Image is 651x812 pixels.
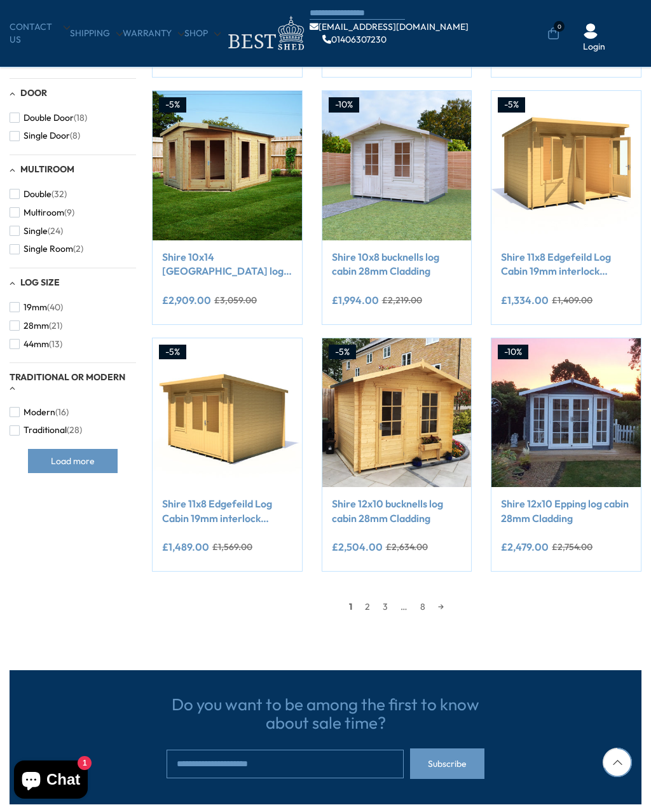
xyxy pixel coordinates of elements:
span: Door [20,87,47,99]
span: (28) [67,425,82,436]
span: (32) [51,189,67,200]
span: Multiroom [24,207,64,218]
span: (21) [49,320,62,331]
span: Single [24,226,48,237]
del: £1,569.00 [212,542,252,551]
span: Load more [51,457,95,465]
span: Double [24,189,51,200]
span: Traditional [24,425,67,436]
span: (9) [64,207,74,218]
a: Shipping [70,27,123,40]
button: Modern [10,403,69,422]
a: 0 [547,27,559,40]
a: Shire 11x8 Edgefeild Log Cabin 19mm interlock Cladding [501,250,631,279]
img: logo [221,13,310,54]
span: (8) [70,130,80,141]
a: Shire 11x8 Edgefeild Log Cabin 19mm interlock Cladding [162,497,292,525]
button: Traditional [10,421,82,439]
button: Single Door [10,127,80,145]
span: (2) [73,244,83,254]
div: -10% [498,345,528,360]
button: Double Door [10,109,87,127]
button: Subscribe [410,748,484,779]
img: Shire 10x14 Rivington Corner log cabin 28mm logs - Best Shed [153,91,302,240]
button: 28mm [10,317,62,335]
img: User Icon [583,24,598,39]
span: Modern [24,407,55,418]
div: -5% [159,97,186,113]
button: 19mm [10,298,63,317]
span: (16) [55,407,69,418]
del: £2,634.00 [386,542,428,551]
a: Shire 12x10 bucknells log cabin 28mm Cladding [332,497,462,525]
a: 2 [359,597,376,616]
a: Shire 10x14 [GEOGRAPHIC_DATA] log cabin 28mm logs [162,250,292,279]
ins: £1,994.00 [332,295,379,305]
ins: £2,479.00 [501,542,549,552]
div: -5% [329,345,356,360]
div: -5% [159,345,186,360]
span: (13) [49,339,62,350]
a: Shire 12x10 Epping log cabin 28mm Cladding [501,497,631,525]
span: Single Room [24,244,73,254]
div: -10% [329,97,359,113]
a: 8 [414,597,432,616]
span: (18) [74,113,87,123]
del: £1,409.00 [552,296,593,305]
a: [EMAIL_ADDRESS][DOMAIN_NAME] [310,22,469,31]
a: CONTACT US [10,21,70,46]
span: 28mm [24,320,49,331]
span: (24) [48,226,63,237]
span: 1 [343,597,359,616]
ins: £2,504.00 [332,542,383,552]
a: Shire 10x8 bucknells log cabin 28mm Cladding [332,250,462,279]
button: Load more [28,449,118,473]
span: Single Door [24,130,70,141]
a: → [432,597,450,616]
ins: £2,909.00 [162,295,211,305]
img: Shire 12x10 bucknells log cabin 28mm Cladding - Best Shed [322,338,472,488]
span: 44mm [24,339,49,350]
span: (40) [47,302,63,313]
del: £2,754.00 [552,542,593,551]
span: 0 [554,21,565,32]
div: -5% [498,97,525,113]
del: £2,219.00 [382,296,422,305]
span: Double Door [24,113,74,123]
button: Single Room [10,240,83,258]
a: 01406307230 [322,35,387,44]
button: Single [10,222,63,240]
img: Shire 11x8 Edgefeild Log Cabin 19mm interlock Cladding - Best Shed [153,338,302,488]
ins: £1,334.00 [501,295,549,305]
span: … [394,597,414,616]
span: Subscribe [428,759,467,768]
img: Shire 12x10 Epping log cabin 28mm Cladding - Best Shed [491,338,641,488]
a: Shop [184,27,221,40]
a: 3 [376,597,394,616]
a: Login [583,41,605,53]
button: Double [10,185,67,203]
h3: Do you want to be among the first to know about sale time? [167,696,484,732]
span: Log Size [20,277,60,288]
del: £3,059.00 [214,296,257,305]
img: Shire 11x8 Edgefeild Log Cabin 19mm interlock Cladding - Best Shed [491,91,641,240]
inbox-online-store-chat: Shopify online store chat [10,760,92,802]
span: Multiroom [20,163,74,175]
a: Warranty [123,27,184,40]
span: Traditional or Modern [10,371,125,383]
button: 44mm [10,335,62,354]
button: Multiroom [10,203,74,222]
span: 19mm [24,302,47,313]
ins: £1,489.00 [162,542,209,552]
